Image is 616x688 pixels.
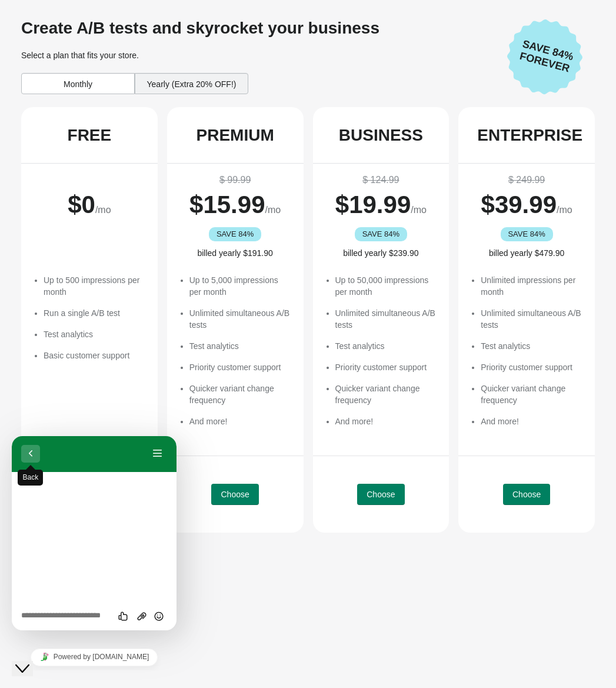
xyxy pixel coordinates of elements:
[477,126,582,145] div: ENTERPRISE
[335,274,438,298] li: Up to 50,000 impressions per month
[503,484,550,505] button: Choose
[95,205,111,215] span: /mo
[12,644,177,670] iframe: chat widget
[135,73,248,94] div: Yearly (Extra 20% OFF!)
[12,641,49,676] iframe: chat widget
[189,383,292,406] li: Quicker variant change frequency
[510,36,582,77] span: Save 84% Forever
[481,191,557,218] span: $ 39.99
[481,274,583,298] li: Unlimited impressions per month
[470,173,583,187] div: $ 249.99
[44,274,146,298] li: Up to 500 impressions per month
[481,307,583,331] li: Unlimited simultaneous A/B tests
[12,436,177,630] iframe: chat widget
[325,173,438,187] div: $ 124.99
[189,307,292,331] li: Unlimited simultaneous A/B tests
[335,340,438,352] li: Test analytics
[221,490,249,499] span: Choose
[507,19,582,95] img: Save 84% Forever
[357,484,404,505] button: Choose
[189,361,292,373] li: Priority customer support
[512,490,541,499] span: Choose
[44,350,146,361] li: Basic customer support
[325,247,438,259] div: billed yearly $239.90
[21,49,498,61] div: Select a plan that fits your store.
[179,173,292,187] div: $ 99.99
[481,361,583,373] li: Priority customer support
[68,126,112,145] div: FREE
[197,126,274,145] div: PREMIUM
[367,490,395,499] span: Choose
[44,307,146,319] li: Run a single A/B test
[557,205,572,215] span: /mo
[335,191,411,218] span: $ 19.99
[470,247,583,259] div: billed yearly $479.90
[481,340,583,352] li: Test analytics
[501,227,553,241] div: SAVE 84%
[179,247,292,259] div: billed yearly $191.90
[189,191,265,218] span: $ 15.99
[335,383,438,406] li: Quicker variant change frequency
[265,205,281,215] span: /mo
[21,73,135,94] div: Monthly
[44,328,146,340] li: Test analytics
[335,416,438,427] li: And more!
[339,126,423,145] div: BUSINESS
[335,361,438,373] li: Priority customer support
[209,227,261,241] div: SAVE 84%
[189,340,292,352] li: Test analytics
[21,19,498,38] div: Create A/B tests and skyrocket your business
[355,227,407,241] div: SAVE 84%
[189,274,292,298] li: Up to 5,000 impressions per month
[335,307,438,331] li: Unlimited simultaneous A/B tests
[68,191,95,218] span: $ 0
[481,416,583,427] li: And more!
[411,205,427,215] span: /mo
[189,416,292,427] li: And more!
[211,484,258,505] button: Choose
[481,383,583,406] li: Quicker variant change frequency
